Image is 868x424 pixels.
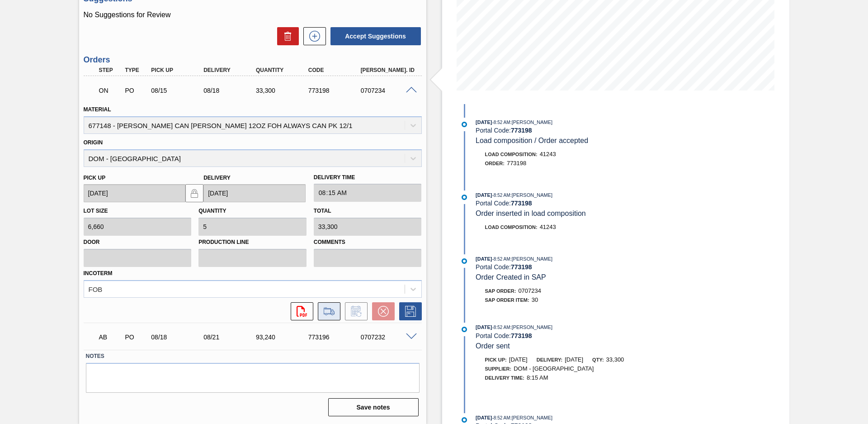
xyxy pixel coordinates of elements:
[201,67,260,73] div: Delivery
[510,192,553,198] span: : [PERSON_NAME]
[492,325,510,330] span: - 8:52 AM
[518,287,541,294] span: 0707234
[84,236,192,249] label: Door
[254,333,312,341] div: 93,240
[476,192,492,198] span: [DATE]
[340,302,368,320] div: Inform order change
[527,374,548,381] span: 8:15 AM
[476,263,690,271] div: Portal Code:
[476,332,690,339] div: Portal Code:
[84,208,108,214] label: Lot size
[462,122,467,127] img: atual
[476,127,690,134] div: Portal Code:
[189,188,200,199] img: locked
[330,27,421,45] button: Accept Suggestions
[314,236,422,249] label: Comments
[485,375,524,381] span: Delivery Time :
[511,263,532,271] strong: 773198
[254,87,312,94] div: 33,300
[606,356,624,363] span: 33,300
[84,184,186,202] input: mm/dd/yyyy
[476,342,510,350] span: Order sent
[492,257,510,262] span: - 8:52 AM
[462,258,467,264] img: atual
[462,195,467,200] img: atual
[123,67,150,73] div: Type
[540,224,556,230] span: 41243
[359,87,417,94] div: 0707234
[359,333,417,341] div: 0707232
[84,106,111,113] label: Material
[510,415,553,420] span: : [PERSON_NAME]
[273,27,299,45] div: Delete Suggestions
[368,302,395,320] div: Cancel Order
[476,324,492,330] span: [DATE]
[99,87,122,94] p: ON
[149,67,208,73] div: Pick up
[123,333,150,341] div: Purchase order
[84,175,106,181] label: Pick up
[511,332,532,339] strong: 773198
[326,26,422,46] div: Accept Suggestions
[84,55,422,65] h3: Orders
[476,200,690,207] div: Portal Code:
[306,67,365,73] div: Code
[485,288,516,294] span: SAP Order:
[476,210,586,217] span: Order inserted in load composition
[97,327,124,347] div: Awaiting Pick Up
[313,302,340,320] div: Go to Load Composition
[507,160,526,167] span: 773198
[198,208,226,214] label: Quantity
[84,139,103,146] label: Origin
[203,184,306,202] input: mm/dd/yyyy
[198,236,307,249] label: Production Line
[509,356,528,363] span: [DATE]
[149,333,208,341] div: 08/18/2025
[84,11,422,19] p: No Suggestions for Review
[328,398,419,416] button: Save notes
[485,357,507,362] span: Pick up:
[201,333,260,341] div: 08/21/2025
[532,296,538,303] span: 30
[395,302,422,320] div: Save Order
[485,161,505,166] span: Order :
[510,119,553,125] span: : [PERSON_NAME]
[149,87,208,94] div: 08/15/2025
[203,175,231,181] label: Delivery
[540,151,556,157] span: 41243
[123,87,150,94] div: Purchase order
[254,67,312,73] div: Quantity
[185,184,203,202] button: locked
[511,200,532,207] strong: 773198
[485,224,538,230] span: Load Composition :
[510,324,553,330] span: : [PERSON_NAME]
[537,357,562,362] span: Delivery:
[462,417,467,423] img: atual
[514,365,594,372] span: DOM - [GEOGRAPHIC_DATA]
[99,333,122,341] p: AB
[314,208,331,214] label: Total
[89,285,103,293] div: FOB
[97,81,124,100] div: Negotiating Order
[492,415,510,420] span: - 8:52 AM
[485,366,512,372] span: Supplier:
[306,333,365,341] div: 773196
[476,415,492,420] span: [DATE]
[476,137,588,144] span: Load composition / Order accepted
[511,127,532,134] strong: 773198
[476,119,492,125] span: [DATE]
[84,270,113,276] label: Incoterm
[492,193,510,198] span: - 8:52 AM
[476,256,492,262] span: [DATE]
[485,152,538,157] span: Load Composition :
[86,350,420,363] label: Notes
[492,120,510,125] span: - 8:52 AM
[201,87,260,94] div: 08/18/2025
[314,171,422,184] label: Delivery Time
[510,256,553,262] span: : [PERSON_NAME]
[299,27,326,45] div: New suggestion
[306,87,365,94] div: 773198
[359,67,417,73] div: [PERSON_NAME]. ID
[97,67,124,73] div: Step
[565,356,583,363] span: [DATE]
